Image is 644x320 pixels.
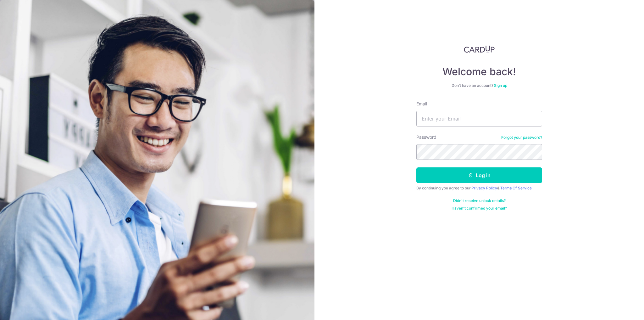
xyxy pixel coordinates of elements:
div: By continuing you agree to our & [416,186,542,191]
label: Email [416,101,427,107]
button: Log in [416,167,542,183]
img: CardUp Logo [464,45,495,53]
a: Terms Of Service [500,186,532,190]
h4: Welcome back! [416,65,542,78]
a: Privacy Policy [471,186,497,190]
label: Password [416,134,436,140]
input: Enter your Email [416,111,542,126]
a: Sign up [494,83,507,88]
a: Didn't receive unlock details? [453,198,506,203]
div: Don’t have an account? [416,83,542,88]
a: Forgot your password? [501,135,542,140]
a: Haven't confirmed your email? [452,206,507,211]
